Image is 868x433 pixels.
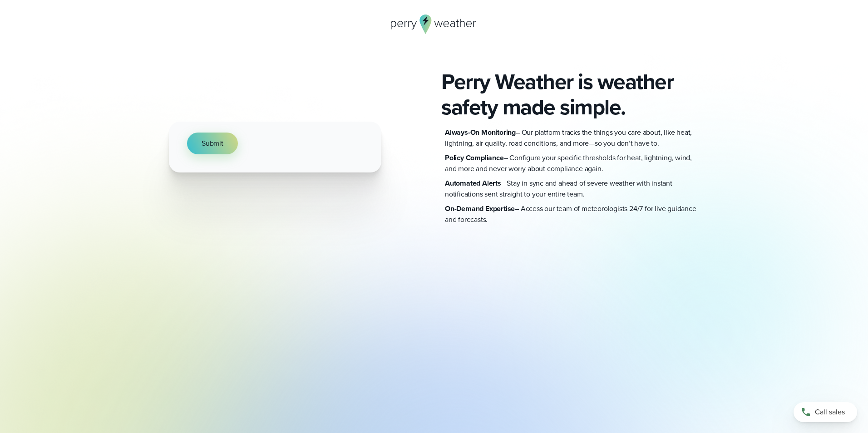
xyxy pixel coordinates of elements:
[445,178,501,188] strong: Automated Alerts
[445,127,516,138] strong: Always-On Monitoring
[445,203,515,214] strong: On-Demand Expertise
[445,127,699,149] p: – Our platform tracks the things you care about, like heat, lightning, air quality, road conditio...
[445,153,699,174] p: – Configure your specific thresholds for heat, lightning, wind, and more and never worry about co...
[445,203,699,225] p: – Access our team of meteorologists 24/7 for live guidance and forecasts.
[815,407,845,418] span: Call sales
[187,133,238,154] button: Submit
[202,138,223,149] span: Submit
[445,178,699,200] p: – Stay in sync and ahead of severe weather with instant notifications sent straight to your entir...
[794,402,857,422] a: Call sales
[445,153,504,163] strong: Policy Compliance
[441,69,699,120] h2: Perry Weather is weather safety made simple.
